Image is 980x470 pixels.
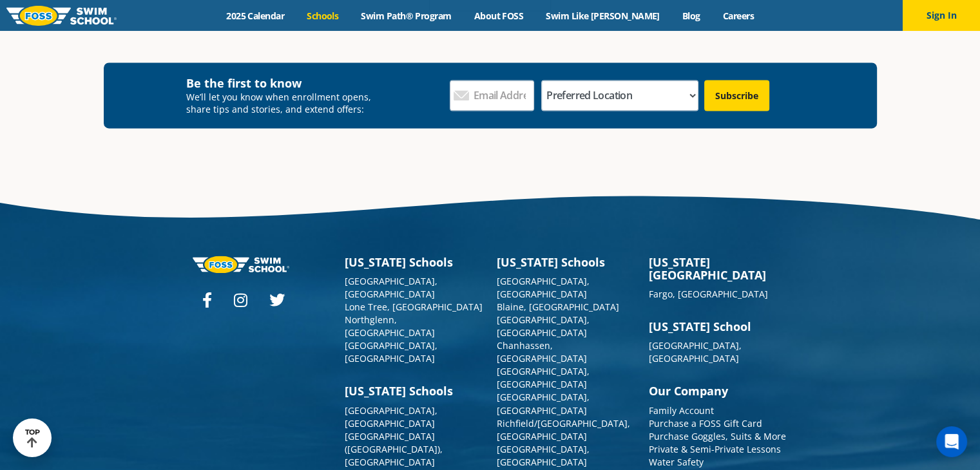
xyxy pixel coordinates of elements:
[345,339,437,364] a: [GEOGRAPHIC_DATA], [GEOGRAPHIC_DATA]
[345,404,437,429] a: [GEOGRAPHIC_DATA], [GEOGRAPHIC_DATA]
[497,391,590,416] a: [GEOGRAPHIC_DATA], [GEOGRAPHIC_DATA]
[186,91,380,115] p: We’ll let you know when enrollment opens, share tips and stories, and extend offers:
[345,384,484,397] h3: [US_STATE] Schools
[345,429,443,467] a: [GEOGRAPHIC_DATA] ([GEOGRAPHIC_DATA]), [GEOGRAPHIC_DATA]
[649,288,768,300] a: Fargo, [GEOGRAPHIC_DATA]
[345,301,483,313] a: Lone Tree, [GEOGRAPHIC_DATA]
[6,6,117,26] img: FOSS Swim School Logo
[704,80,769,111] input: Subscribe
[936,426,967,457] div: Open Intercom Messenger
[296,10,350,22] a: Schools
[649,339,742,364] a: [GEOGRAPHIC_DATA], [GEOGRAPHIC_DATA]
[497,442,590,467] a: [GEOGRAPHIC_DATA], [GEOGRAPHIC_DATA]
[463,10,535,22] a: About FOSS
[345,314,435,339] a: Northglenn, [GEOGRAPHIC_DATA]
[497,256,636,268] h3: [US_STATE] Schools
[649,384,788,397] h3: Our Company
[497,314,590,339] a: [GEOGRAPHIC_DATA], [GEOGRAPHIC_DATA]
[535,10,671,22] a: Swim Like [PERSON_NAME]
[649,429,786,442] a: Purchase Goggles, Suits & More
[497,365,590,390] a: [GEOGRAPHIC_DATA], [GEOGRAPHIC_DATA]
[25,428,40,448] div: TOP
[497,275,590,300] a: [GEOGRAPHIC_DATA], [GEOGRAPHIC_DATA]
[186,75,380,91] h4: Be the first to know
[345,256,484,268] h3: [US_STATE] Schools
[497,301,619,313] a: Blaine, [GEOGRAPHIC_DATA]
[497,417,630,442] a: Richfield/[GEOGRAPHIC_DATA], [GEOGRAPHIC_DATA]
[649,417,762,429] a: Purchase a FOSS Gift Card
[450,80,534,111] input: Email Address
[350,10,463,22] a: Swim Path® Program
[649,404,714,416] a: Family Account
[345,275,437,300] a: [GEOGRAPHIC_DATA], [GEOGRAPHIC_DATA]
[193,256,289,273] img: Foss-logo-horizontal-white.svg
[497,339,587,364] a: Chanhassen, [GEOGRAPHIC_DATA]
[671,10,711,22] a: Blog
[711,10,765,22] a: Careers
[215,10,296,22] a: 2025 Calendar
[649,455,704,467] a: Water Safety
[649,320,788,333] h3: [US_STATE] School
[649,256,788,281] h3: [US_STATE][GEOGRAPHIC_DATA]
[649,442,781,455] a: Private & Semi-Private Lessons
